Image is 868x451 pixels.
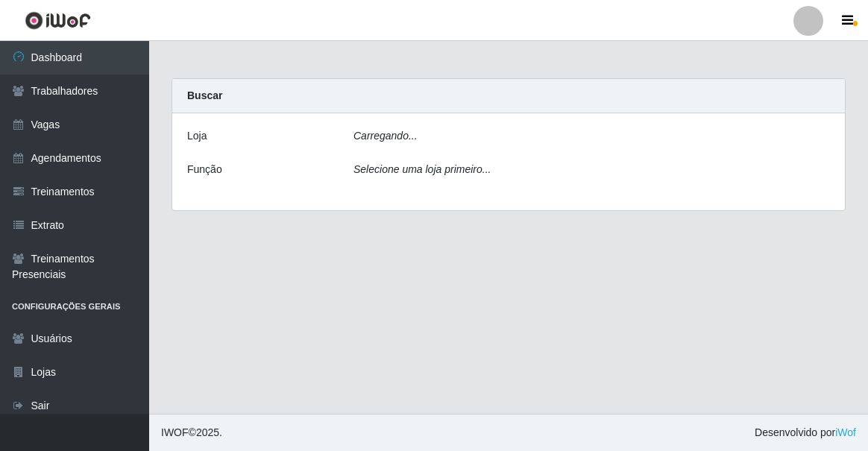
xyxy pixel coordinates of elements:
img: CoreUI Logo [25,11,91,30]
span: Desenvolvido por [755,425,856,441]
i: Carregando... [353,130,418,142]
i: Selecione uma loja primeiro... [353,163,491,175]
label: Loja [187,128,207,144]
span: IWOF [161,426,189,438]
span: © 2025 . [161,425,222,441]
label: Função [187,162,222,177]
strong: Buscar [187,89,222,101]
a: iWof [835,426,856,438]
